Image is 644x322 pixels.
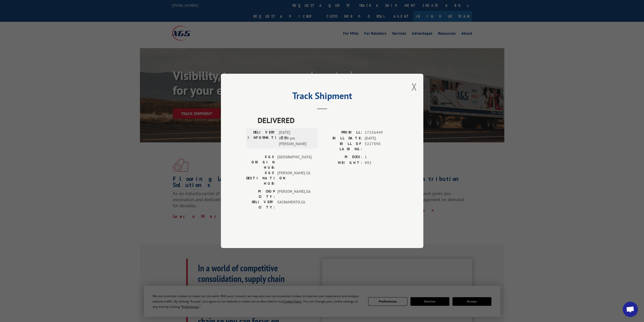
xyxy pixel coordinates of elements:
[246,189,275,200] label: PICKUP CITY:
[365,136,398,141] span: [DATE]
[322,130,362,136] label: PROBILL:
[365,141,398,152] span: 5227898
[365,155,398,160] span: 1
[322,136,362,141] label: BILL DATE:
[322,141,362,152] label: BILL OF LADING:
[246,92,398,102] h2: Track Shipment
[322,155,362,160] label: PIECES:
[411,80,417,93] button: Close modal
[248,130,276,147] label: DELIVERY INFORMATION:
[258,115,398,126] span: DELIVERED
[246,171,275,186] label: XGS DESTINATION HUB:
[365,130,398,136] span: 17156449
[279,130,313,147] span: [DATE] 02:59 pm [PERSON_NAME]
[277,171,311,186] span: [PERSON_NAME] CA
[277,189,311,200] span: [PERSON_NAME] , GA
[322,160,362,166] label: WEIGHT:
[365,160,398,166] span: 992
[246,200,275,210] label: DELIVERY CITY:
[277,200,311,210] span: SACRAMENTO , CA
[277,155,311,171] span: [GEOGRAPHIC_DATA]
[246,155,275,171] label: XGS ORIGIN HUB:
[623,302,638,317] div: Open chat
